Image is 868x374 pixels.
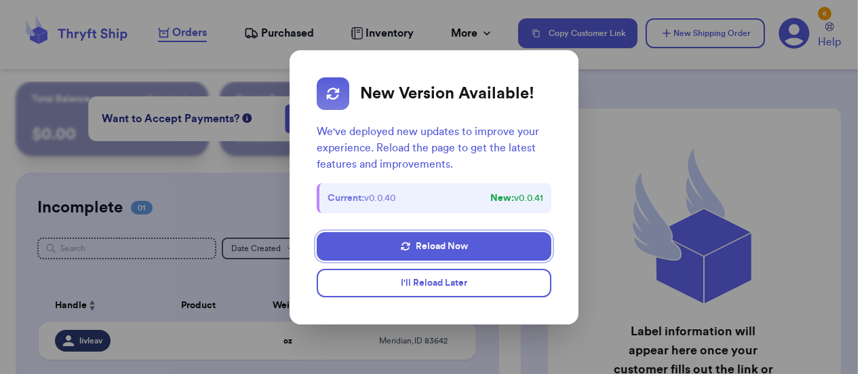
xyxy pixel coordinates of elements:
[317,124,552,172] p: We've deployed new updates to improve your experience. Reload the page to get the latest features...
[490,193,514,203] strong: New:
[328,191,396,205] span: v 0.0.40
[317,269,552,297] button: I'll Reload Later
[360,83,534,104] h2: New Version Available!
[490,191,543,205] span: v 0.0.41
[328,193,364,203] strong: Current:
[317,232,552,261] button: Reload Now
